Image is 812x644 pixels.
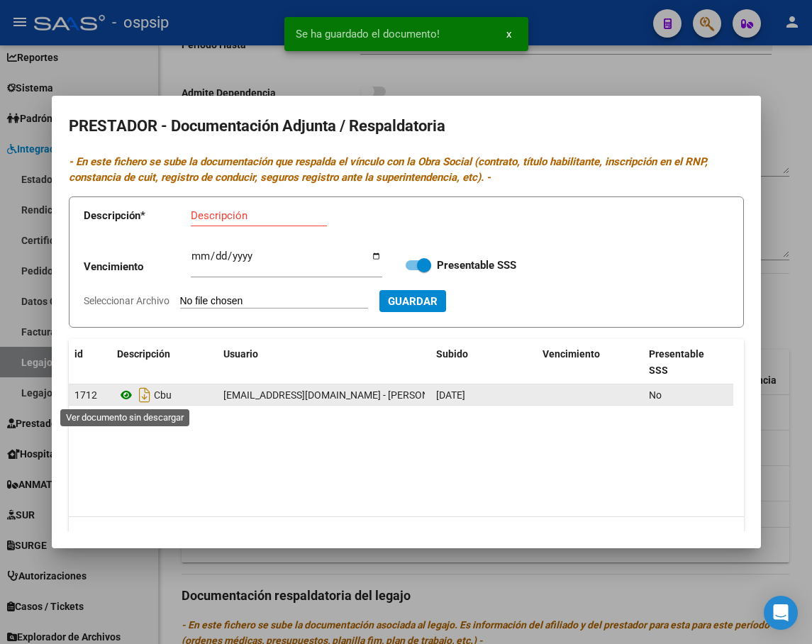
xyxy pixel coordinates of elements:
[69,113,744,140] h2: PRESTADOR - Documentación Adjunta / Respaldatoria
[296,27,440,41] span: Se ha guardado el documento!
[649,348,704,376] span: Presentable SSS
[379,290,446,312] button: Guardar
[437,259,516,272] strong: Presentable SSS
[543,348,600,360] span: Vencimiento
[69,339,111,386] datatable-header-cell: id
[436,389,465,401] span: [DATE]
[69,517,744,553] div: 1 total
[388,295,438,308] span: Guardar
[218,339,430,386] datatable-header-cell: Usuario
[84,295,169,306] span: Seleccionar Archivo
[506,28,511,40] span: x
[74,348,83,360] span: id
[69,155,708,184] i: - En este fichero se sube la documentación que respalda el vínculo con la Obra Social (contrato, ...
[117,348,170,360] span: Descripción
[495,21,523,47] button: x
[537,339,643,386] datatable-header-cell: Vencimiento
[223,389,464,401] span: [EMAIL_ADDRESS][DOMAIN_NAME] - [PERSON_NAME]
[649,389,662,401] span: No
[84,208,191,224] p: Descripción
[111,339,218,386] datatable-header-cell: Descripción
[643,339,728,386] datatable-header-cell: Presentable SSS
[154,389,172,401] span: Cbu
[430,339,537,386] datatable-header-cell: Subido
[728,339,799,386] datatable-header-cell: Acción
[764,596,798,630] div: Open Intercom Messenger
[74,389,97,401] span: 1712
[436,348,468,360] span: Subido
[223,348,258,360] span: Usuario
[135,384,154,406] i: Descargar documento
[84,259,191,275] p: Vencimiento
